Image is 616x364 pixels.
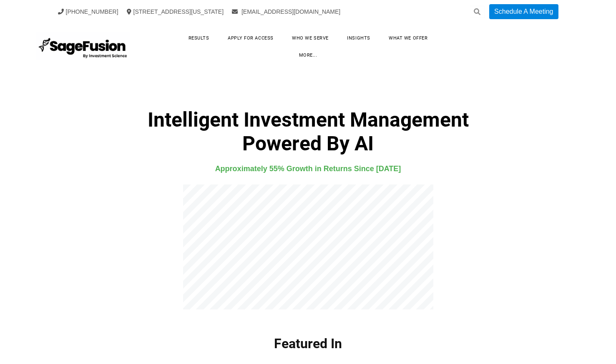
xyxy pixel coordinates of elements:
a: [EMAIL_ADDRESS][DOMAIN_NAME] [232,8,340,15]
a: Results [180,32,218,45]
a: more... [291,49,326,62]
a: Schedule A Meeting [489,4,558,19]
h4: Approximately 55% Growth in Returns Since [DATE] [40,162,576,175]
img: SageFusion | Intelligent Investment Management [36,32,130,61]
a: What We Offer [380,32,436,45]
h1: Featured In [40,336,576,364]
a: Insights [339,32,378,45]
a: Who We Serve [284,32,337,45]
a: [PHONE_NUMBER] [58,8,118,15]
a: Apply for Access [219,32,282,45]
a: [STREET_ADDRESS][US_STATE] [127,8,224,15]
h1: Intelligent Investment Management [40,108,576,155]
b: Powered By AI [242,132,374,155]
